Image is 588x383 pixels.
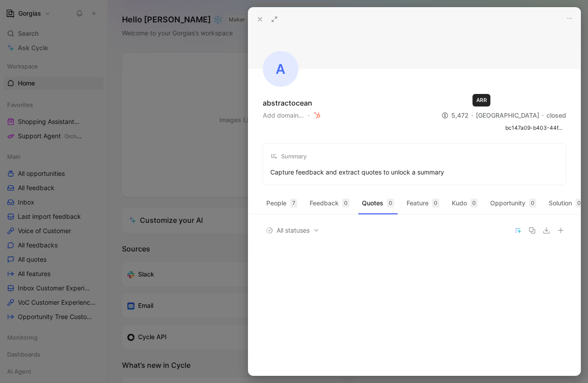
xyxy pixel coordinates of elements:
[470,199,478,208] div: 0
[270,151,307,162] div: Summary
[545,196,586,210] button: Solution
[529,199,536,208] div: 0
[263,110,303,121] button: Add domain…
[342,199,349,208] div: 0
[358,196,398,210] button: Quotes
[387,199,394,208] div: 0
[266,225,319,236] span: All statuses
[270,167,444,178] div: Capture feedback and extract quotes to unlock a summary
[487,196,540,210] button: Opportunity
[432,199,439,208] div: 0
[441,110,476,121] div: 5,472
[476,110,546,121] div: [GEOGRAPHIC_DATA]
[263,98,312,108] div: abstractocean
[403,196,443,210] button: Feature
[505,123,564,132] div: bc147a09-b403-44f4-bba6-fadaecaf5c4f
[306,196,353,210] button: Feedback
[290,199,297,208] div: 7
[263,51,298,87] div: a
[263,196,301,210] button: People
[448,196,481,210] button: Kudo
[546,110,566,121] div: closed
[263,225,323,236] button: All statuses
[575,199,583,208] div: 0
